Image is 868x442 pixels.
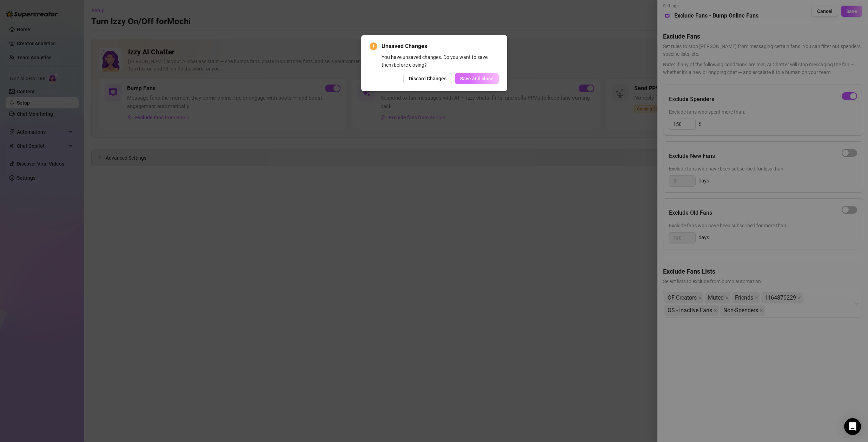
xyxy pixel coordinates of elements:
div: Open Intercom Messenger [844,418,861,435]
span: Discard Changes [409,76,446,81]
button: Save and close [455,73,499,84]
span: Unsaved Changes [382,42,499,51]
div: You have unsaved changes. Do you want to save them before closing? [382,53,499,69]
button: Discard Changes [403,73,452,84]
span: exclamation-circle [370,42,377,50]
span: Save and close [460,76,493,81]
